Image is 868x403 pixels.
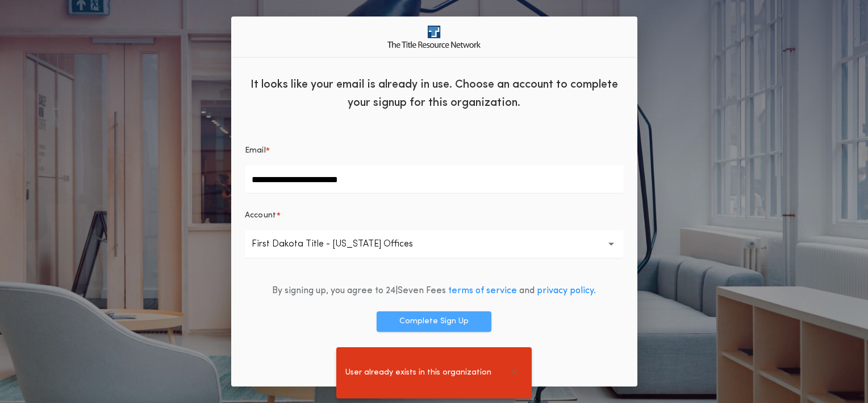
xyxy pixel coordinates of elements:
[345,367,491,379] span: User already exists in this organization
[245,166,624,193] input: Email*
[245,145,266,157] p: Email
[387,26,481,48] img: logo
[231,67,637,118] div: It looks like your email is already in use. Choose an account to complete your signup for this or...
[377,311,491,332] button: Complete Sign Up
[252,237,431,251] p: First Dakota Title - [US_STATE] Offices
[245,231,624,258] button: First Dakota Title - [US_STATE] Offices
[448,286,517,295] a: terms of service
[245,210,277,221] p: Account
[537,286,596,295] a: privacy policy.
[272,284,596,298] div: By signing up, you agree to 24|Seven Fees and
